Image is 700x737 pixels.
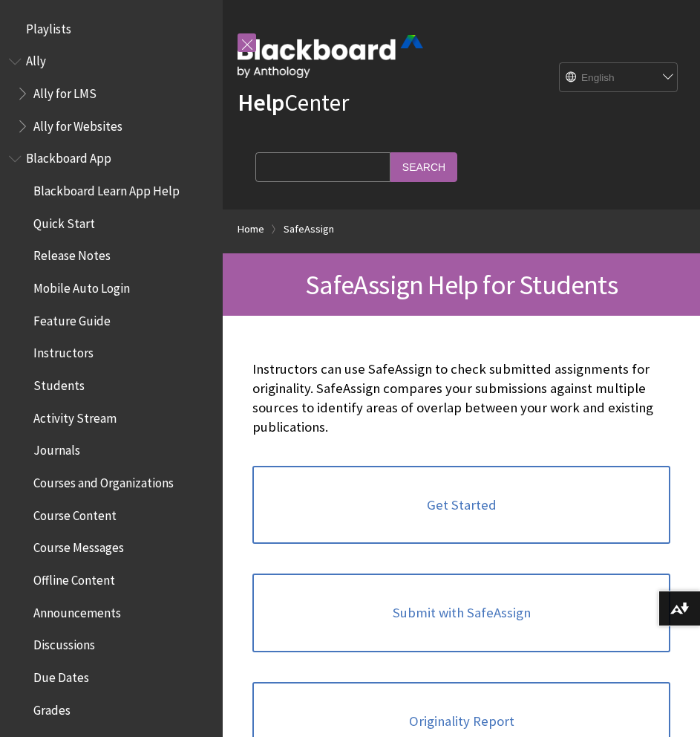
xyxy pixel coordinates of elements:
span: Quick Start [33,211,95,231]
span: Due Dates [33,665,89,685]
img: Blackboard by Anthology [238,35,423,78]
span: Offline Content [33,568,115,588]
span: Activity Stream [33,406,117,426]
span: Students [33,373,85,393]
span: Discussions [33,632,95,652]
a: HelpCenter [238,88,349,117]
span: Feature Guide [33,308,111,328]
span: Announcements [33,600,121,620]
a: SafeAssign [284,220,334,238]
span: Ally for LMS [33,81,97,101]
select: Site Language Selector [560,63,678,93]
a: Home [238,220,264,238]
p: Instructors can use SafeAssign to check submitted assignments for originality. SafeAssign compare... [252,360,670,438]
span: Ally [26,49,46,69]
span: Instructors [33,341,94,361]
nav: Book outline for Anthology Ally Help [9,49,214,139]
span: Playlists [26,16,71,36]
span: Journals [33,438,80,458]
span: Blackboard App [26,146,111,166]
span: Course Messages [33,536,124,556]
span: Course Content [33,503,117,523]
span: Ally for Websites [33,114,122,134]
a: Get Started [252,466,670,545]
nav: Book outline for Playlists [9,16,214,42]
span: SafeAssign Help for Students [305,267,618,302]
strong: Help [238,88,284,117]
span: Mobile Auto Login [33,276,130,296]
a: Submit with SafeAssign [252,574,670,652]
span: Release Notes [33,244,111,264]
span: Courses and Organizations [33,470,174,490]
span: Blackboard Learn App Help [33,178,180,198]
input: Search [390,152,457,181]
span: Grades [33,698,71,718]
